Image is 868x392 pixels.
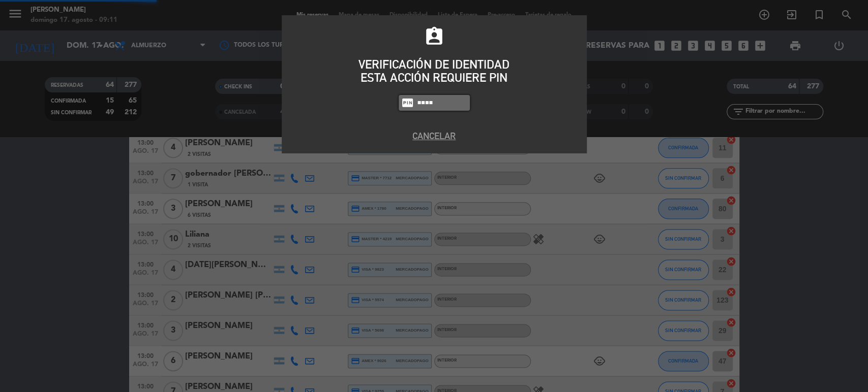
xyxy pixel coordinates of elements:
[401,96,414,109] i: fiber_pin
[416,97,467,109] input: 1234
[289,58,579,71] div: VERIFICACIÓN DE IDENTIDAD
[424,26,445,47] i: assignment_ind
[289,71,579,84] div: ESTA ACCIÓN REQUIERE PIN
[289,129,579,143] button: Cancelar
